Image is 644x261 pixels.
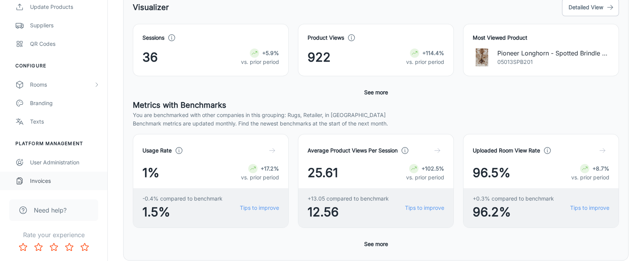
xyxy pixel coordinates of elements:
span: 96.5% [473,164,510,182]
p: vs. prior period [406,58,444,66]
span: 96.2% [473,203,554,221]
h4: Product Views [308,33,344,42]
a: Tips to improve [405,204,444,212]
p: 05013SPB201 [497,58,609,66]
h4: Most Viewed Product [473,33,609,42]
button: See more [361,237,391,251]
div: Texts [30,117,100,126]
span: +13.05 compared to benchmark [308,194,389,203]
a: Tips to improve [570,204,609,212]
span: -0.4% compared to benchmark [142,194,222,203]
span: 1.5% [142,203,222,221]
span: +0.3% compared to benchmark [473,194,554,203]
span: 922 [308,48,331,67]
div: Update Products [30,3,100,11]
div: Invoices [30,177,100,185]
div: User Administration [30,158,100,167]
p: vs. prior period [406,173,444,182]
button: Rate 1 star [15,239,31,255]
strong: +114.4% [422,50,444,56]
span: 25.61 [308,164,338,182]
div: Suppliers [30,21,100,30]
p: Pioneer Longhorn - Spotted Brindle 5x8 [497,49,609,58]
h5: Metrics with Benchmarks [133,99,619,111]
button: Rate 4 star [62,239,77,255]
strong: +8.7% [592,165,609,172]
button: See more [361,85,391,99]
h4: Average Product Views Per Session [308,146,398,155]
div: QR Codes [30,40,100,48]
div: Rooms [30,80,94,89]
span: Need help? [34,206,67,215]
h5: Visualizer [133,2,169,13]
h4: Uploaded Room View Rate [473,146,540,155]
h4: Sessions [142,33,164,42]
p: vs. prior period [571,173,609,182]
button: Rate 3 star [46,239,62,255]
p: Rate your experience [6,230,101,239]
button: Rate 2 star [31,239,46,255]
h4: Usage Rate [142,146,172,155]
span: 1% [142,164,159,182]
img: Pioneer Longhorn - Spotted Brindle 5x8 [473,48,491,67]
strong: +102.5% [422,165,444,172]
p: vs. prior period [241,58,279,66]
span: 12.56 [308,203,389,221]
div: Branding [30,99,100,107]
p: Benchmark metrics are updated monthly. Find the newest benchmarks at the start of the next month. [133,119,619,128]
a: Tips to improve [240,204,279,212]
strong: +5.9% [262,50,279,56]
p: You are benchmarked with other companies in this grouping: Rugs, Retailer, in [GEOGRAPHIC_DATA] [133,111,619,119]
strong: +17.2% [261,165,279,172]
p: vs. prior period [241,173,279,182]
span: 36 [142,48,158,67]
button: Rate 5 star [77,239,92,255]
